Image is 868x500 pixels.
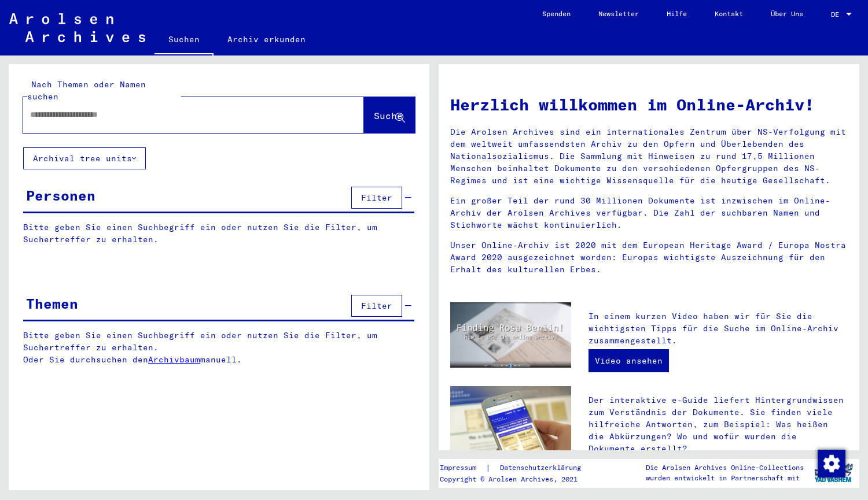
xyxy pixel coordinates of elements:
span: DE [831,10,844,18]
img: eguide.jpg [450,386,571,467]
p: Unser Online-Archiv ist 2020 mit dem European Heritage Award / Europa Nostra Award 2020 ausgezeic... [450,239,848,276]
a: Video ansehen [589,349,669,372]
a: Archiv erkunden [214,25,319,53]
p: Bitte geben Sie einen Suchbegriff ein oder nutzen Sie die Filter, um Suchertreffer zu erhalten. O... [23,329,415,366]
p: Der interaktive e-Guide liefert Hintergrundwissen zum Verständnis der Dokumente. Sie finden viele... [589,394,848,455]
img: Arolsen_neg.svg [9,13,145,42]
p: In einem kurzen Video haben wir für Sie die wichtigsten Tipps für die Suche im Online-Archiv zusa... [589,310,848,347]
img: Zustimmung ändern [818,450,845,477]
span: Filter [361,192,392,203]
img: video.jpg [450,302,571,368]
div: | [440,462,595,474]
p: Ein großer Teil der rund 30 Millionen Dokumente ist inzwischen im Online-Archiv der Arolsen Archi... [450,195,848,231]
div: Themen [26,293,78,314]
mat-label: Nach Themen oder Namen suchen [27,79,146,102]
button: Archival tree units [23,147,146,169]
a: Datenschutzerklärung [491,462,595,474]
p: Die Arolsen Archives Online-Collections [646,462,804,473]
p: Copyright © Arolsen Archives, 2021 [440,474,595,484]
span: Suche [374,110,403,121]
p: wurden entwickelt in Partnerschaft mit [646,473,804,483]
button: Suche [364,97,415,133]
a: Archivbaum [148,354,200,365]
button: Filter [351,187,402,209]
button: Filter [351,295,402,317]
p: Bitte geben Sie einen Suchbegriff ein oder nutzen Sie die Filter, um Suchertreffer zu erhalten. [23,221,414,246]
a: Impressum [440,462,486,474]
a: Suchen [155,25,214,55]
p: Die Arolsen Archives sind ein internationales Zentrum über NS-Verfolgung mit dem weltweit umfasse... [450,126,848,187]
img: yv_logo.png [812,458,855,487]
span: Filter [361,301,392,311]
div: Personen [26,185,95,206]
div: Zustimmung ändern [817,449,845,477]
h1: Herzlich willkommen im Online-Archiv! [450,92,848,117]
